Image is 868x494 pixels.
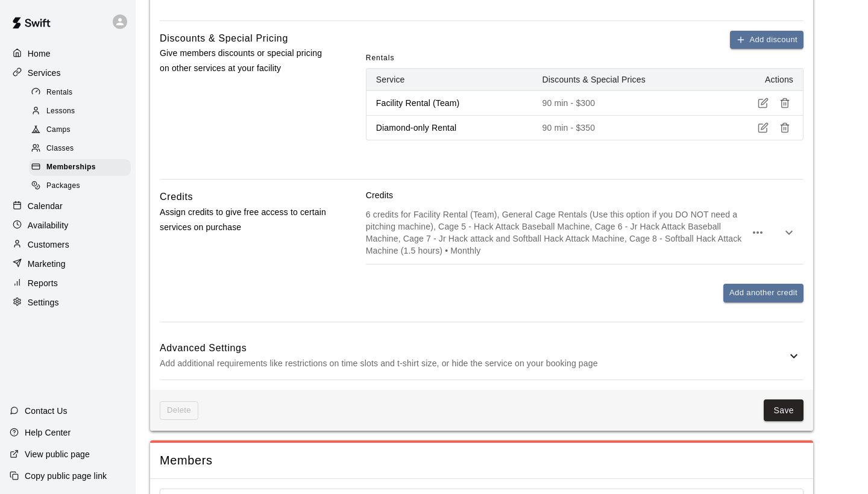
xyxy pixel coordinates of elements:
[28,258,66,270] p: Marketing
[28,67,61,79] p: Services
[25,448,90,460] p: View public page
[28,48,51,60] p: Home
[29,159,131,176] div: Memberships
[29,103,131,120] div: Lessons
[160,31,288,46] h6: Discounts & Special Pricing
[29,121,136,140] a: Camps
[160,189,193,205] h6: Credits
[542,122,721,134] p: 90 min - $350
[160,401,198,420] span: This membership cannot be deleted since it still has members
[731,69,803,91] th: Actions
[160,356,787,371] p: Add additional requirements like restrictions on time slots and t-shirt size, or hide the service...
[10,255,126,273] a: Marketing
[29,177,136,196] a: Packages
[10,45,126,63] a: Home
[730,31,804,49] button: Add discount
[723,284,804,302] button: Add another credit
[46,161,96,174] span: Memberships
[25,470,107,482] p: Copy public page link
[376,97,523,109] p: Facility Rental (Team)
[10,274,126,292] a: Reports
[28,219,69,231] p: Availability
[10,197,126,215] a: Calendar
[10,293,126,311] a: Settings
[160,46,327,76] p: Give members discounts or special pricing on other services at your facility
[28,277,58,289] p: Reports
[10,64,126,82] a: Services
[160,332,804,380] div: Advanced SettingsAdd additional requirements like restrictions on time slots and t-shirt size, or...
[28,239,69,251] p: Customers
[29,84,131,101] div: Rentals
[29,158,136,177] a: Memberships
[25,427,71,439] p: Help Center
[29,140,136,158] a: Classes
[28,200,63,212] p: Calendar
[46,143,74,155] span: Classes
[46,180,80,192] span: Packages
[366,69,533,91] th: Service
[542,97,721,109] p: 90 min - $300
[10,236,126,254] a: Customers
[28,296,59,308] p: Settings
[25,405,68,417] p: Contact Us
[29,178,131,195] div: Packages
[46,105,75,117] span: Lessons
[29,122,131,139] div: Camps
[46,124,71,136] span: Camps
[29,83,136,102] a: Rentals
[29,140,131,157] div: Classes
[29,102,136,120] a: Lessons
[366,189,804,201] p: Credits
[160,452,804,469] span: Members
[46,87,73,99] span: Rentals
[10,216,126,234] a: Availability
[366,49,395,68] span: Rentals
[160,340,787,356] h6: Advanced Settings
[533,69,731,91] th: Discounts & Special Prices
[366,201,804,264] div: 6 credits for Facility Rental (Team), General Cage Rentals (Use this option if you DO NOT need a ...
[376,122,523,134] p: Diamond-only Rental
[764,399,804,422] button: Save
[160,205,327,235] p: Assign credits to give free access to certain services on purchase
[366,208,746,257] p: 6 credits for Facility Rental (Team), General Cage Rentals (Use this option if you DO NOT need a ...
